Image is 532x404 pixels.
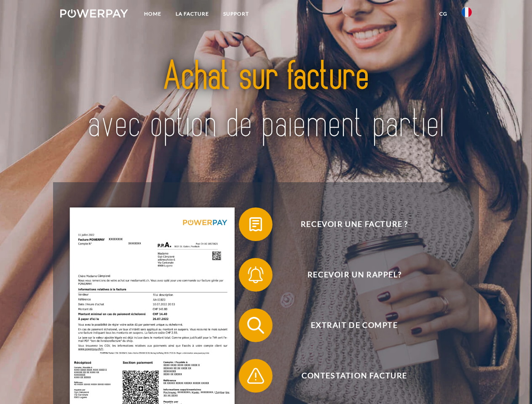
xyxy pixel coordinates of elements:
[251,359,457,393] span: Contestation Facture
[245,365,266,386] img: qb_warning.svg
[498,370,525,397] iframe: Bouton de lancement de la fenêtre de messagerie
[60,9,128,18] img: logo-powerpay-white.svg
[239,308,458,342] button: Extrait de compte
[245,214,266,235] img: qb_bill.svg
[462,7,472,17] img: fr
[168,6,216,21] a: LA FACTURE
[251,308,457,342] span: Extrait de compte
[251,207,457,241] span: Recevoir une facture ?
[245,264,266,285] img: qb_bell.svg
[216,6,256,21] a: Support
[239,359,458,393] button: Contestation Facture
[80,40,452,161] img: title-powerpay_fr.svg
[137,6,168,21] a: Home
[239,207,458,241] button: Recevoir une facture ?
[245,315,266,336] img: qb_search.svg
[239,258,458,292] button: Recevoir un rappel?
[432,6,454,21] a: CG
[251,258,457,292] span: Recevoir un rappel?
